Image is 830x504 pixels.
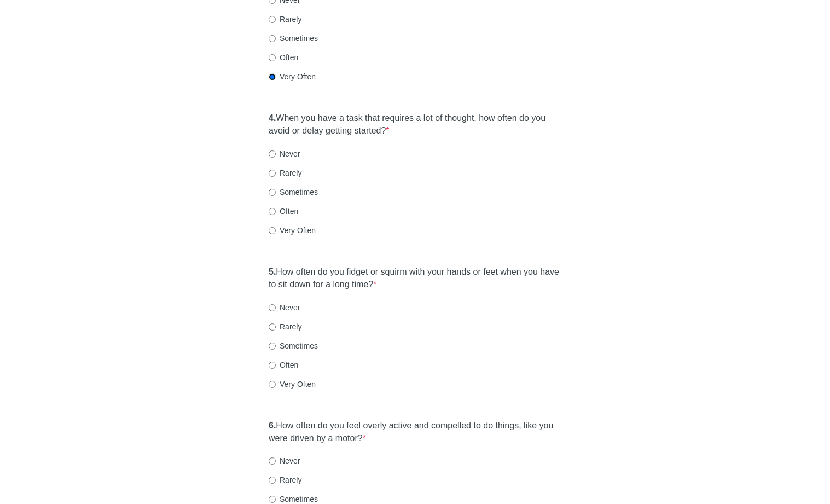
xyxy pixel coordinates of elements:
[269,170,276,177] input: Rarely
[269,321,301,332] label: Rarely
[269,381,276,388] input: Very Often
[269,208,276,215] input: Often
[269,455,300,466] label: Never
[269,323,276,331] input: Rarely
[269,496,276,503] input: Sometimes
[269,71,316,82] label: Very Often
[269,206,298,217] label: Often
[269,33,318,44] label: Sometimes
[269,52,298,63] label: Often
[269,267,276,276] strong: 5.
[269,113,276,123] strong: 4.
[269,150,276,158] input: Never
[269,189,276,196] input: Sometimes
[269,474,301,485] label: Rarely
[269,304,276,311] input: Never
[269,112,561,137] label: When you have a task that requires a lot of thought, how often do you avoid or delay getting star...
[269,167,301,178] label: Rarely
[269,187,318,198] label: Sometimes
[269,148,300,159] label: Never
[269,302,300,313] label: Never
[269,227,276,234] input: Very Often
[269,14,301,25] label: Rarely
[269,421,276,430] strong: 6.
[269,379,316,390] label: Very Often
[269,477,276,484] input: Rarely
[269,340,318,351] label: Sometimes
[269,420,561,445] label: How often do you feel overly active and compelled to do things, like you were driven by a motor?
[269,362,276,369] input: Often
[269,360,298,370] label: Often
[269,35,276,42] input: Sometimes
[269,54,276,61] input: Often
[269,16,276,23] input: Rarely
[269,457,276,465] input: Never
[269,73,276,80] input: Very Often
[269,343,276,350] input: Sometimes
[269,266,561,291] label: How often do you fidget or squirm with your hands or feet when you have to sit down for a long time?
[269,225,316,236] label: Very Often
